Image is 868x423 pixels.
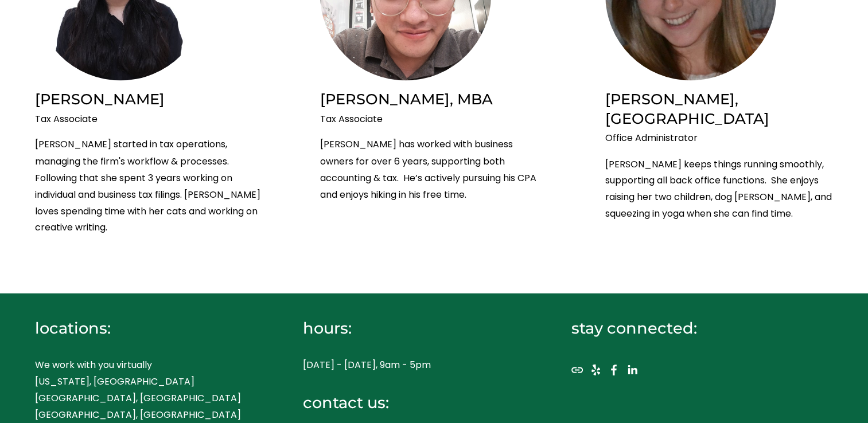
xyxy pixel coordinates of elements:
[303,357,531,373] p: [DATE] - [DATE], 9am - 5pm
[35,111,263,128] p: Tax Associate
[320,136,548,202] p: [PERSON_NAME] has worked with business owners for over 6 years, supporting both accounting & tax....
[35,136,263,236] p: [PERSON_NAME] started in tax operations, managing the firm's workflow & processes. Following that...
[35,317,263,338] h4: locations:
[605,89,833,128] h2: [PERSON_NAME], [GEOGRAPHIC_DATA]
[303,391,531,413] h4: contact us:
[605,156,833,222] p: [PERSON_NAME] keeps things running smoothly, supporting all back office functions. She enjoys rai...
[605,130,833,147] p: Office Administrator
[35,89,263,108] h2: [PERSON_NAME]
[571,317,800,338] h4: stay connected:
[590,364,601,375] a: Yelp
[303,317,531,338] h4: hours:
[626,364,638,375] a: LinkedIn
[608,364,620,375] a: Facebook
[571,364,583,375] a: URL
[320,111,548,128] p: Tax Associate
[320,89,548,108] h2: [PERSON_NAME], MBA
